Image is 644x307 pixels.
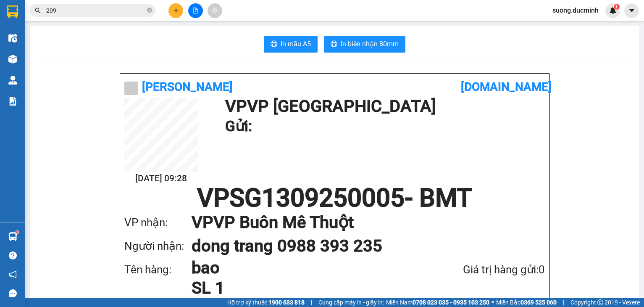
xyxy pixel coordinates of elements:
span: printer [271,40,277,48]
span: message [9,289,17,297]
img: warehouse-icon [8,34,17,42]
span: file-add [192,8,198,13]
img: logo-vxr [7,5,18,18]
strong: 0708 023 035 - 0935 103 250 [413,299,489,306]
strong: 1900 633 818 [268,299,305,306]
div: Người nhận: [124,238,192,255]
img: warehouse-icon [8,76,17,85]
h1: SL 1 [192,278,419,298]
span: plus [173,8,179,13]
button: plus [168,3,183,18]
strong: 0369 525 060 [520,299,557,306]
button: printerIn biên nhận 80mm [324,36,405,53]
span: caret-down [628,7,636,14]
span: question-circle [9,251,17,259]
span: printer [331,40,337,48]
span: | [311,298,312,307]
h1: VP VP [GEOGRAPHIC_DATA] [225,98,541,115]
b: [DOMAIN_NAME] [461,80,552,94]
h1: VPSG1309250005 - BMT [124,185,545,211]
h1: VP VP Buôn Mê Thuột [192,211,528,234]
h1: Gửi: [225,115,541,138]
span: Cung cấp máy in - giấy in: [318,298,384,307]
span: ⚪️ [492,301,494,304]
sup: 1 [614,4,620,10]
div: Tên hàng: [124,261,192,278]
span: search [35,8,41,13]
span: Hỗ trợ kỹ thuật: [227,298,305,307]
h1: bao [192,258,419,278]
span: copyright [597,299,603,305]
div: VP nhận: [124,214,192,231]
span: close-circle [147,7,152,15]
span: Miền Nam [386,298,489,307]
span: | [563,298,564,307]
img: icon-new-feature [609,7,617,14]
img: warehouse-icon [8,55,17,64]
h1: dong trang 0988 393 235 [192,234,528,258]
button: caret-down [624,3,639,18]
button: file-add [188,3,203,18]
sup: 1 [16,231,18,233]
span: 1 [615,4,618,10]
button: printerIn mẫu A5 [264,36,318,53]
span: notification [9,270,17,278]
b: [PERSON_NAME] [142,80,233,94]
button: aim [208,3,222,18]
h2: [DATE] 09:28 [124,172,198,185]
span: In mẫu A5 [281,39,311,49]
img: solution-icon [8,97,17,106]
span: suong.ducminh [546,5,605,16]
div: Giá trị hàng gửi: 0 [419,261,545,278]
img: warehouse-icon [8,232,17,241]
span: In biên nhận 80mm [341,39,399,49]
span: close-circle [147,8,152,13]
span: Miền Bắc [496,298,557,307]
span: aim [212,8,218,13]
input: Tìm tên, số ĐT hoặc mã đơn [46,6,145,15]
